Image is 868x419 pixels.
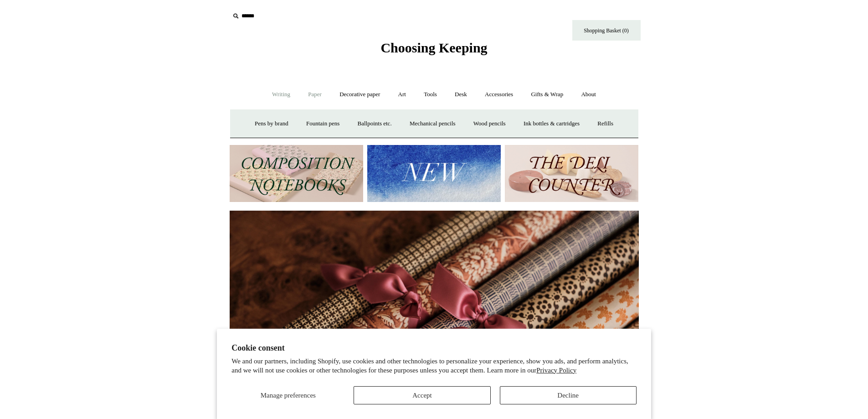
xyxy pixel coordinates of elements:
[298,112,348,136] a: Fountain pens
[231,357,637,375] p: We and our partners, including Shopify, use cookies and other technologies to personalize your ex...
[231,386,344,404] button: Manage preferences
[515,112,588,136] a: Ink bottles & cartridges
[300,83,330,107] a: Paper
[380,40,487,55] span: Choosing Keeping
[500,386,637,404] button: Decline
[536,367,576,374] a: Privacy Policy
[447,83,475,107] a: Desk
[261,392,316,399] span: Manage preferences
[349,112,400,136] a: Ballpoints etc.
[230,145,363,202] img: 202302 Composition ledgers.jpg__PID:69722ee6-fa44-49dd-a067-31375e5d54ec
[401,112,464,136] a: Mechanical pencils
[264,83,298,107] a: Writing
[247,112,297,136] a: Pens by brand
[573,83,604,107] a: About
[390,83,414,107] a: Art
[354,386,490,404] button: Accept
[416,83,445,107] a: Tools
[465,112,514,136] a: Wood pencils
[505,145,638,202] img: The Deli Counter
[572,20,641,41] a: Shopping Basket (0)
[367,145,501,202] img: New.jpg__PID:f73bdf93-380a-4a35-bcfe-7823039498e1
[523,83,571,107] a: Gifts & Wrap
[380,47,487,54] a: Choosing Keeping
[231,343,637,353] h2: Cookie consent
[589,112,621,136] a: Refills
[331,83,388,107] a: Decorative paper
[477,83,521,107] a: Accessories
